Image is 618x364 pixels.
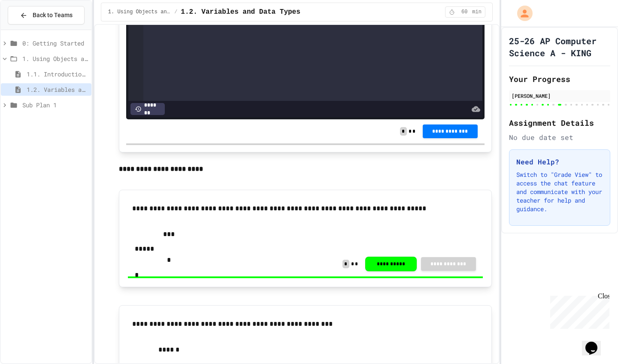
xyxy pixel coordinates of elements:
span: Sub Plan 1 [22,100,88,109]
span: min [472,9,482,15]
span: Back to Teams [33,11,73,20]
h3: Need Help? [516,157,603,167]
span: 1. Using Objects and Methods [108,9,171,15]
h2: Your Progress [509,73,610,85]
span: / [174,9,177,15]
div: [PERSON_NAME] [512,92,608,100]
iframe: chat widget [582,330,609,355]
iframe: chat widget [547,292,609,329]
p: Switch to "Grade View" to access the chat feature and communicate with your teacher for help and ... [516,170,603,213]
span: 60 [457,9,471,15]
span: 1.1. Introduction to Algorithms, Programming, and Compilers [27,70,88,79]
span: 1.2. Variables and Data Types [27,85,88,94]
h1: 25-26 AP Computer Science A - KING [509,35,610,59]
span: 1.2. Variables and Data Types [181,7,300,17]
div: My Account [508,3,535,23]
div: Chat with us now!Close [3,3,59,55]
button: Back to Teams [8,6,85,24]
h2: Assignment Details [509,117,610,129]
span: 1. Using Objects and Methods [22,54,88,63]
span: 0: Getting Started [22,39,88,48]
div: No due date set [509,132,610,143]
